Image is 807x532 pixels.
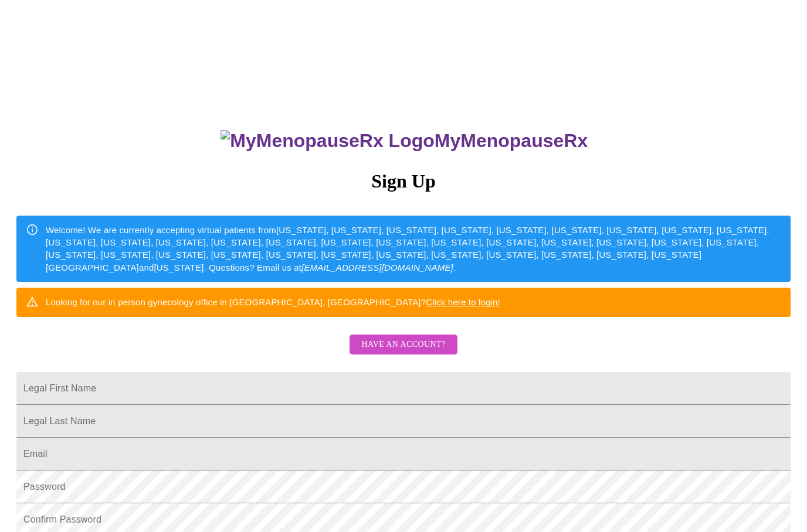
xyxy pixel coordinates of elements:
[301,262,453,272] em: [EMAIL_ADDRESS][DOMAIN_NAME]
[361,337,445,352] span: Have an account?
[221,130,434,152] img: MyMenopauseRx Logo
[350,335,457,355] button: Have an account?
[347,347,460,357] a: Have an account?
[46,291,500,313] div: Looking for our in person gynecology office in [GEOGRAPHIC_DATA], [GEOGRAPHIC_DATA]?
[18,130,791,152] h3: MyMenopauseRx
[16,170,791,192] h3: Sign Up
[46,219,781,279] div: Welcome! We are currently accepting virtual patients from [US_STATE], [US_STATE], [US_STATE], [US...
[426,297,500,307] a: Click here to login!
